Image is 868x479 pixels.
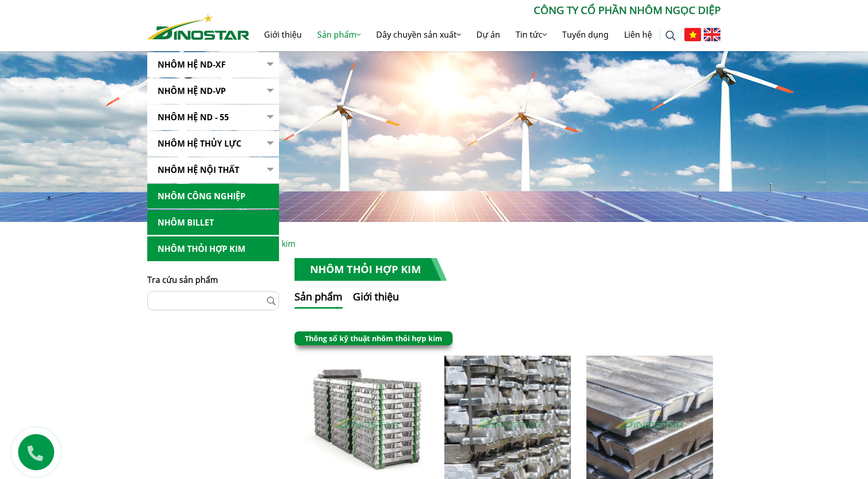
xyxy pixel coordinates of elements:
a: Dây chuyền sản xuất [368,18,469,51]
h1: Nhôm Thỏi hợp kim [295,258,447,281]
a: Nhôm Công nghiệp [147,184,279,209]
img: search [665,30,676,41]
button: Sản phẩm [295,289,343,309]
a: NHÔM HỆ ND - 55 [147,105,279,130]
a: Sản phẩm [309,18,368,51]
a: Nhôm Thỏi hợp kim [147,236,279,262]
p: CÔNG TY CỔ PHẦN NHÔM NGỌC DIỆP [250,3,721,18]
a: Nhôm Billet [147,210,279,235]
a: Tuyển dụng [554,18,616,51]
a: Nhôm Hệ ND-XF [147,52,279,77]
a: Thông số kỹ thuật nhôm thỏi hợp kim [305,333,442,343]
a: Nhôm Hệ ND-VP [147,78,279,104]
a: Nhôm hệ thủy lực [147,131,279,156]
img: Nhôm Dinostar [147,14,250,40]
a: Dự án [469,18,508,51]
a: Liên hệ [616,18,660,51]
span: Tra cứu sản phẩm [147,274,218,285]
a: Giới thiệu [256,18,309,51]
img: English [704,28,721,41]
img: Tiếng Việt [684,28,701,41]
button: Giới thiệu [353,289,399,309]
a: Nhôm hệ nội thất [147,157,279,183]
a: Tin tức [508,18,554,51]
